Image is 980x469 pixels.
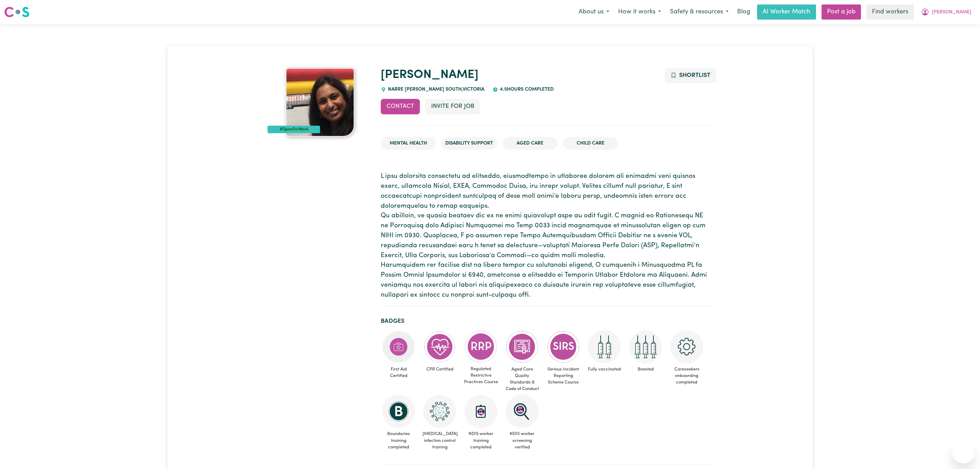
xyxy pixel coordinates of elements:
img: CS Academy: Introduction to NDIS Worker Training course completed [464,395,497,428]
img: CS Academy: Careseekers Onboarding course completed [670,330,703,363]
iframe: Button to launch messaging window, conversation in progress [953,442,975,464]
span: Boundaries training completed [381,428,416,453]
li: Child care [563,137,618,150]
a: AI Worker Match [757,4,816,20]
a: Find workers [866,4,914,20]
li: Mental Health [381,137,436,150]
li: Aged Care [503,137,557,150]
img: CS Academy: Aged Care Quality Standards & Code of Conduct course completed [506,330,539,363]
img: Care and support worker has received booster dose of COVID-19 vaccination [629,330,662,363]
span: Regulated Restrictive Practices Course [463,363,499,388]
button: About us [574,5,614,19]
button: Contact [381,99,420,114]
span: NARRE [PERSON_NAME] SOUTH , Victoria [386,87,484,92]
img: Care and support worker has completed First Aid Certification [382,330,415,363]
img: CS Academy: Regulated Restrictive Practices course completed [464,330,497,363]
button: Invite for Job [425,99,480,114]
img: CS Academy: Serious Incident Reporting Scheme course completed [547,330,580,363]
a: Stella's profile picture'#OpenForWork [268,68,373,137]
li: Disability Support [441,137,497,150]
button: Safety & resources [665,5,733,19]
button: Add to shortlist [665,68,717,83]
div: #OpenForWork [268,126,320,133]
span: [PERSON_NAME] [932,9,971,16]
span: Serious Incident Reporting Scheme Course [545,363,581,389]
button: My Account [917,5,976,19]
img: CS Academy: Boundaries in care and support work course completed [382,395,415,428]
img: Careseekers logo [4,6,29,18]
a: Blog [733,4,754,20]
a: [PERSON_NAME] [381,69,479,81]
span: [MEDICAL_DATA] infection control training [422,428,458,453]
span: Careseekers onboarding completed [669,363,705,389]
h2: Badges [381,318,712,325]
p: L ipsu dolorsita consectetu ad elitseddo, eiusmodtempo in utlaboree dolorem ali enimadmi veni qui... [381,172,712,300]
span: CPR Certified [422,363,458,375]
span: Shortlist [679,72,710,78]
button: How it works [614,5,665,19]
img: Care and support worker has received 2 doses of COVID-19 vaccine [588,330,621,363]
span: NDIS worker screening verified [504,428,540,453]
img: Stella [286,68,354,137]
span: NDIS worker training completed [463,428,499,453]
span: First Aid Certified [381,363,416,382]
img: NDIS Worker Screening Verified [506,395,539,428]
span: 4.5 hours completed [498,87,554,92]
span: Fully vaccinated [587,363,622,375]
img: Care and support worker has completed CPR Certification [423,330,456,363]
img: CS Academy: COVID-19 Infection Control Training course completed [423,395,456,428]
span: Boosted [628,363,663,375]
a: Careseekers logo [4,4,29,20]
span: Aged Care Quality Standards & Code of Conduct [504,363,540,395]
a: Post a job [822,4,861,20]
